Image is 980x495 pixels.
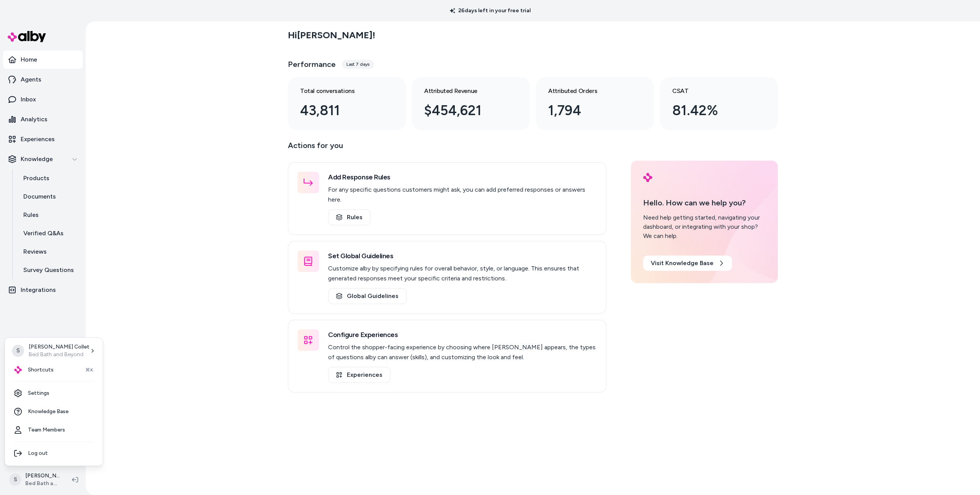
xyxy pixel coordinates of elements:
span: S [12,345,24,357]
div: Log out [8,444,100,462]
span: ⌘K [85,367,93,373]
p: Bed Bath and Beyond [29,351,90,358]
p: [PERSON_NAME] Collet [29,343,90,351]
a: Settings [8,384,100,402]
a: Team Members [8,421,100,439]
img: alby Logo [14,366,22,374]
span: Shortcuts [28,366,54,374]
span: Knowledge Base [28,408,69,415]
